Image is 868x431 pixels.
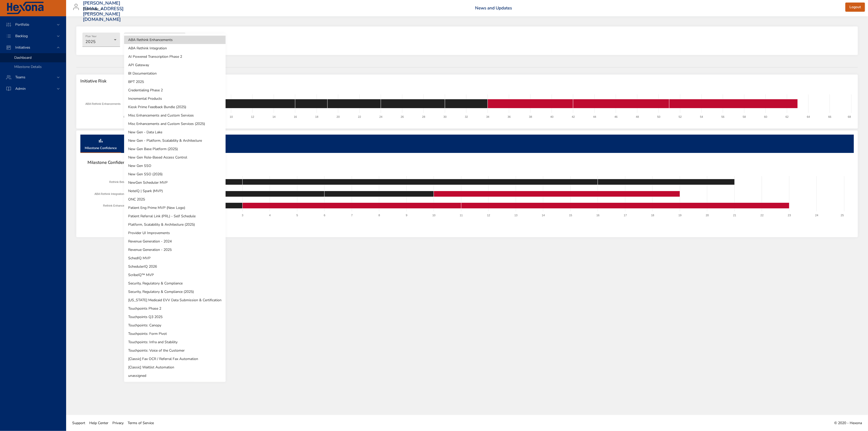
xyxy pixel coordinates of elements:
li: Credentialing Phase 2 [124,86,226,94]
li: ABA Rethink Enhancements [124,36,226,44]
li: NoteIQ | Spark (MVP) [124,187,226,195]
li: Touchpoints: Form Pivot [124,329,226,338]
li: Security, Regulatory & Compliance (2025) [124,288,226,296]
li: Incremental Products [124,94,226,103]
li: Security, Regulatory & Compliance [124,279,226,288]
li: New Gen SSO (2026) [124,170,226,178]
li: Kiosk Prime Feedback Bundle (2025) [124,103,226,111]
li: BPT 2025 [124,78,226,86]
li: Misc Enhancements and Custom Services [124,111,226,120]
li: SchedIQ MVP [124,254,226,262]
li: New Gen - Data Lake [124,128,226,136]
li: Provider UI Improvements [124,229,226,237]
li: Touchpoints Phase 2 [124,304,226,313]
li: Misc Enhancements and Custom Services (2025) [124,120,226,128]
li: New Gen Role-Based Access Control [124,153,226,162]
li: Touchpoints: Infra and Stability [124,338,226,346]
li: New Gen SSO [124,162,226,170]
li: Touchpoints: Voice of the Customer [124,346,226,355]
li: Revenue Generation - 2024 [124,237,226,246]
li: Patient Referral Link (PRL) - Self Schedule [124,212,226,220]
li: Platform, Scalability & Architecture (2025) [124,220,226,229]
li: API Gateway [124,61,226,69]
li: Patient Eng Prime MVP (New Logo) [124,204,226,212]
li: Touchpoints: Canopy [124,321,226,329]
li: NewGen Scheduler MVP [124,178,226,187]
li: ScribeIQ™ MVP [124,271,226,279]
li: Touchpoints Q3 2025 [124,313,226,321]
li: ABA Rethink Integration [124,44,226,52]
li: ONC 2025 [124,195,226,204]
li: unassigned [124,371,226,380]
li: Revenue Generation - 2025 [124,246,226,254]
li: New Gen - Platform, Scalability & Architecture [124,136,226,145]
li: New Gen Base Platform (2025) [124,145,226,153]
li: [Classic] Waitlist Automation [124,363,226,371]
li: AI Powered Transcription Phase 2 [124,52,226,61]
li: SchedulerIQ 2026 [124,262,226,271]
li: BI Documentation [124,69,226,78]
li: [Classic] Fax OCR / Referral Fax Automation [124,355,226,363]
li: [US_STATE] Medicaid EVV Data Submission & Certification [124,296,226,304]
